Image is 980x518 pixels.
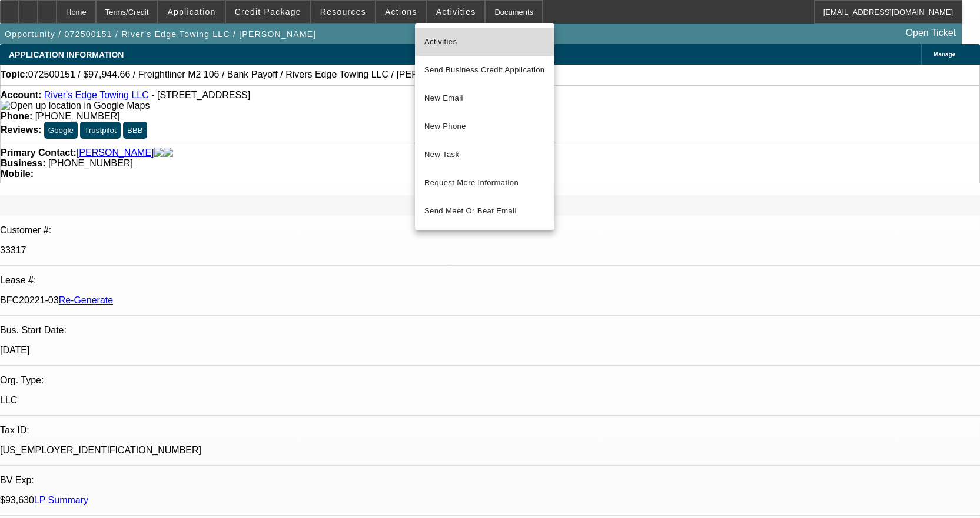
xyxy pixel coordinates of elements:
span: New Email [424,91,545,105]
span: Activities [424,35,545,49]
span: New Task [424,148,545,162]
span: New Phone [424,119,545,133]
span: Send Meet Or Beat Email [424,204,545,218]
span: Request More Information [424,176,545,190]
span: Send Business Credit Application [424,63,545,77]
